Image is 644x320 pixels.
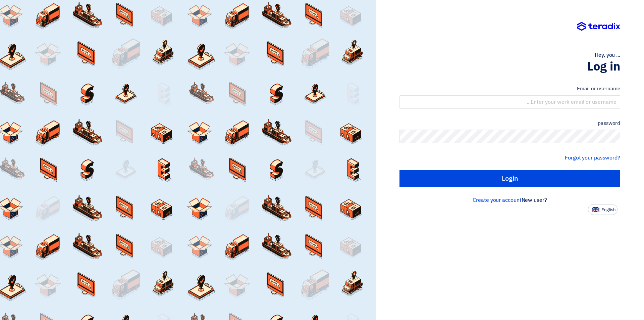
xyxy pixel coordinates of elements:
[588,204,618,215] button: English
[598,120,620,127] font: password
[399,95,620,109] input: Enter your work email or username...
[399,170,620,187] input: Login
[592,207,599,212] img: en-US.png
[601,207,615,213] font: English
[587,57,620,76] font: Log in
[577,85,620,92] font: Email or username
[577,22,620,31] img: Teradix logo
[565,154,620,162] a: Forgot your password?
[522,196,547,204] font: New user?
[595,51,620,59] font: Hey, you ...
[473,196,521,204] a: Create your account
